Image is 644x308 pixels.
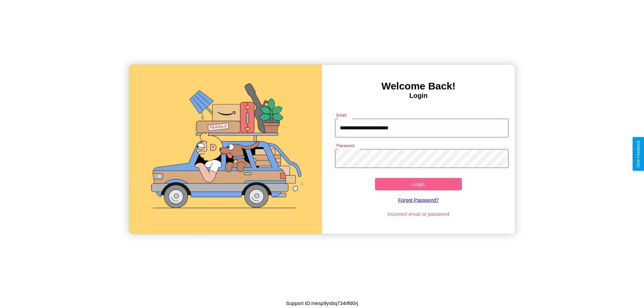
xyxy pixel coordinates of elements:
a: Forgot Password? [332,190,505,209]
label: Password [336,143,354,148]
div: Give Feedback [636,140,641,168]
img: gif [129,65,322,234]
p: Incorrect email or password [332,209,505,219]
h3: Welcome Back! [322,80,515,92]
label: Email [336,112,347,118]
p: Support ID: mesp9ysbq734rlfd0rj [286,299,358,308]
h4: Login [322,92,515,100]
button: Login [375,178,462,190]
